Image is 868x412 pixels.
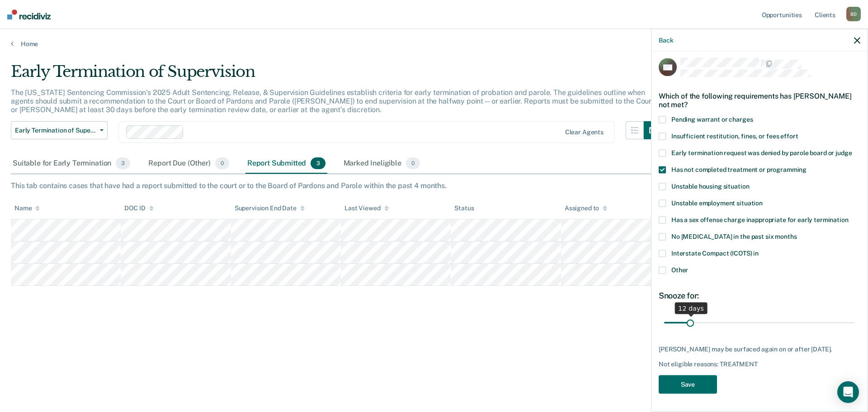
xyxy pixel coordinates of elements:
[671,132,798,139] span: Insufficient restitution, fines, or fees effort
[311,157,325,169] span: 3
[675,302,708,314] div: 12 days
[235,204,305,212] div: Supervision End Date
[671,249,759,256] span: Interstate Compact (ICOTS) in
[454,204,474,212] div: Status
[11,154,132,174] div: Suitable for Early Termination
[671,149,852,156] span: Early termination request was denied by parole board or judge
[14,204,40,212] div: Name
[671,216,849,223] span: Has a sex offense charge inappropriate for early termination
[671,232,797,240] span: No [MEDICAL_DATA] in the past six months
[659,375,717,393] button: Save
[344,204,388,212] div: Last Viewed
[659,345,860,353] div: [PERSON_NAME] may be surfaced again on or after [DATE].
[671,266,688,273] span: Other
[11,88,654,114] p: The [US_STATE] Sentencing Commission’s 2025 Adult Sentencing, Release, & Supervision Guidelines e...
[565,204,607,212] div: Assigned to
[11,40,857,48] a: Home
[406,157,420,169] span: 0
[215,157,229,169] span: 0
[671,199,763,206] span: Unstable employment situation
[659,84,860,116] div: Which of the following requirements has [PERSON_NAME] not met?
[671,166,807,173] span: Has not completed treatment or programming
[565,128,604,136] div: Clear agents
[671,182,749,189] span: Unstable housing situation
[11,181,857,190] div: This tab contains cases that have had a report submitted to the court or to the Board of Pardons ...
[659,360,860,368] div: Not eligible reasons: TREATMENT
[837,381,859,403] div: Open Intercom Messenger
[342,154,422,174] div: Marked Ineligible
[116,157,130,169] span: 3
[659,36,673,44] button: Back
[7,9,51,19] img: Recidiviz
[11,62,662,88] div: Early Termination of Supervision
[671,115,753,123] span: Pending warrant or charges
[245,154,327,174] div: Report Submitted
[124,204,153,212] div: DOC ID
[659,290,860,300] div: Snooze for:
[846,7,861,21] div: B D
[146,154,231,174] div: Report Due (Other)
[15,127,96,134] span: Early Termination of Supervision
